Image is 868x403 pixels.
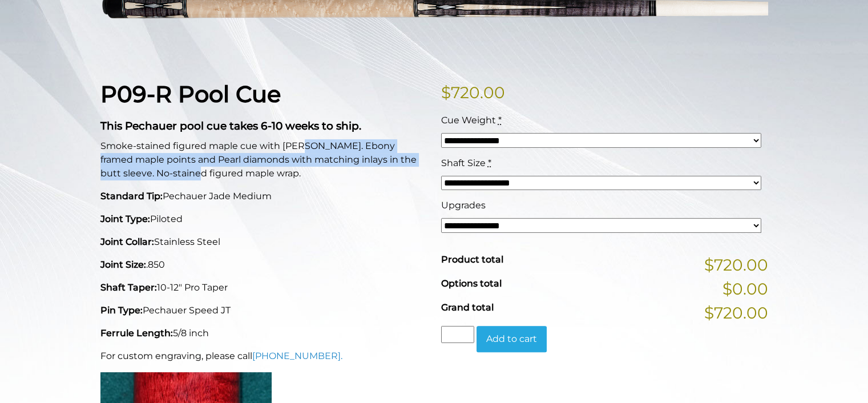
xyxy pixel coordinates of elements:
[100,191,163,201] strong: Standard Tip:
[704,301,768,325] span: $720.00
[441,158,486,168] span: Shaft Size
[100,236,154,247] strong: Joint Collar:
[100,304,427,317] p: Pechauer Speed JT
[100,190,427,203] p: Pechauer Jade Medium
[100,327,427,340] p: 5/8 inch
[441,278,502,289] span: Options total
[100,281,427,295] p: 10-12" Pro Taper
[100,349,427,363] p: For custom engraving, please call
[441,83,505,102] bdi: 720.00
[488,158,491,168] abbr: required
[252,350,342,361] a: [PHONE_NUMBER].
[441,254,503,265] span: Product total
[441,326,474,343] input: Product quantity
[100,259,146,270] strong: Joint Size:
[441,115,496,126] span: Cue Weight
[100,119,361,132] strong: This Pechauer pool cue takes 6-10 weeks to ship.
[100,258,427,272] p: .850
[100,235,427,249] p: Stainless Steel
[441,302,494,313] span: Grand total
[100,305,143,316] strong: Pin Type:
[477,326,547,352] button: Add to cart
[100,282,157,293] strong: Shaft Taper:
[100,212,427,226] p: Piloted
[498,115,502,126] abbr: required
[441,200,486,211] span: Upgrades
[704,253,768,277] span: $720.00
[100,213,150,224] strong: Joint Type:
[722,277,768,301] span: $0.00
[100,139,427,180] p: Smoke-stained figured maple cue with [PERSON_NAME]. Ebony framed maple points and Pearl diamonds ...
[441,83,451,102] span: $
[100,328,173,338] strong: Ferrule Length:
[100,80,281,108] strong: P09-R Pool Cue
